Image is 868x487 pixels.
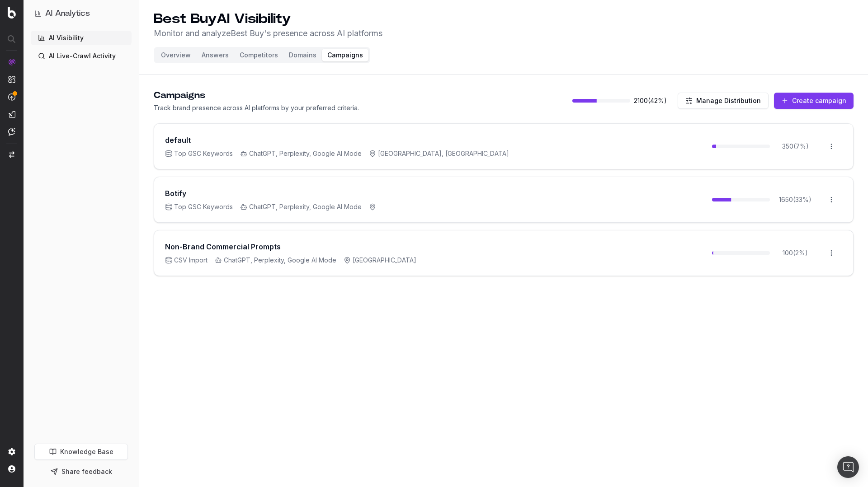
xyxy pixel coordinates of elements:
[678,93,769,109] button: Manage Distribution
[240,149,362,158] span: ChatGPT, Perplexity, Google AI Mode
[774,142,817,151] span: 350 ( 7 %)
[8,75,15,83] img: Intelligence
[165,241,281,252] h3: Non-Brand Commercial Prompts
[165,256,208,265] span: CSV Import
[9,151,14,158] img: Switch project
[215,256,336,265] span: ChatGPT, Perplexity, Google AI Mode
[240,202,362,211] span: ChatGPT, Perplexity, Google AI Mode
[196,49,234,61] button: Answers
[369,149,509,158] span: [GEOGRAPHIC_DATA], [GEOGRAPHIC_DATA]
[344,256,416,265] span: [GEOGRAPHIC_DATA]
[8,128,15,136] img: Assist
[34,7,128,20] button: AI Analytics
[322,49,368,61] button: Campaigns
[34,444,128,460] a: Knowledge Base
[156,49,196,61] button: Overview
[154,11,382,27] h1: Best Buy AI Visibility
[45,7,90,20] h1: AI Analytics
[774,93,854,109] button: Create campaign
[8,93,15,101] img: Activation
[774,195,817,204] span: 1650 ( 33 %)
[8,465,15,473] img: My account
[154,103,359,112] p: Track brand presence across AI platforms by your preferred criteria.
[234,49,283,61] button: Competitors
[634,96,667,105] span: 2100 ( 42 %)
[837,456,859,478] div: Open Intercom Messenger
[31,49,132,63] a: AI Live-Crawl Activity
[8,448,15,455] img: Setting
[34,464,128,480] button: Share feedback
[283,49,322,61] button: Domains
[8,111,15,118] img: Studio
[165,202,233,211] span: Top GSC Keywords
[154,89,359,102] h2: Campaigns
[165,135,191,145] h3: default
[8,58,15,66] img: Analytics
[31,31,132,45] a: AI Visibility
[165,188,186,199] h3: Botify
[774,248,817,258] span: 100 ( 2 %)
[165,149,233,158] span: Top GSC Keywords
[8,7,16,19] img: Botify logo
[154,27,382,40] p: Monitor and analyze Best Buy 's presence across AI platforms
